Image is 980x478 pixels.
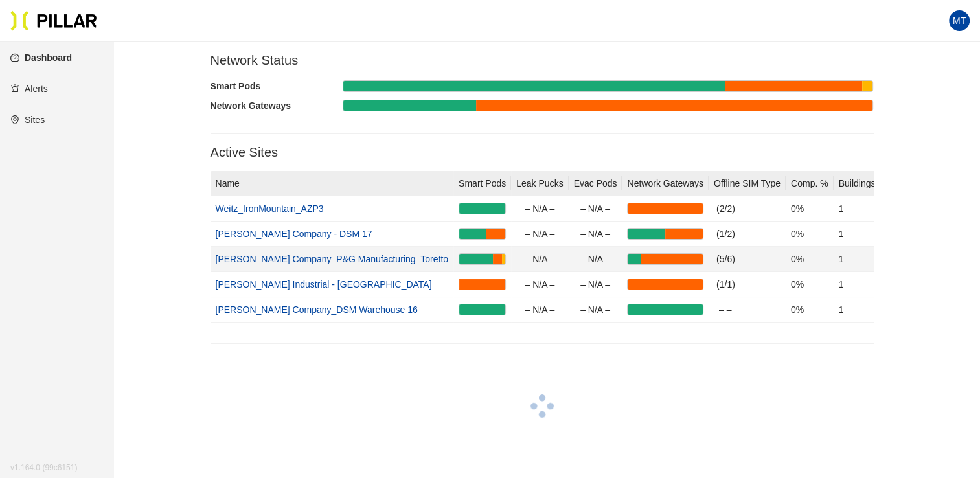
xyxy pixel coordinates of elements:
div: – N/A – [516,201,563,216]
a: dashboardDashboard [10,52,72,63]
div: – N/A – [516,227,563,241]
div: – N/A – [516,252,563,266]
div: – N/A – [574,302,617,317]
a: alertAlerts [10,84,48,94]
a: [PERSON_NAME] Company - DSM 17 [216,229,372,239]
div: – N/A – [574,227,617,241]
td: 1 [834,196,881,222]
span: (2/2) [716,203,735,214]
th: Name [211,171,454,196]
div: Smart Pods [211,79,343,93]
a: [PERSON_NAME] Industrial - [GEOGRAPHIC_DATA] [216,279,432,290]
span: MT [953,10,966,31]
th: Smart Pods [453,171,511,196]
td: 0% [786,247,834,272]
a: [PERSON_NAME] Company_P&G Manufacturing_Toretto [216,254,449,264]
td: 0% [786,272,834,297]
th: Offline SIM Type [709,171,786,196]
td: 1 [834,297,881,323]
span: (1/2) [716,229,735,239]
span: (5/6) [716,254,735,264]
span: (1/1) [716,279,735,290]
div: – – [719,302,781,317]
div: Network Gateways [211,98,343,113]
th: Leak Pucks [511,171,568,196]
h3: Network Status [211,52,874,69]
td: 1 [834,272,881,297]
img: Pillar Technologies [10,10,97,31]
td: 1 [834,222,881,247]
th: Buildings [834,171,881,196]
th: Network Gateways [622,171,708,196]
div: – N/A – [516,302,563,317]
td: 0% [786,297,834,323]
div: – N/A – [574,277,617,291]
td: 0% [786,222,834,247]
div: – N/A – [516,277,563,291]
a: environmentSites [10,115,45,125]
a: Weitz_IronMountain_AZP3 [216,203,324,214]
td: 0% [786,196,834,222]
h3: Active Sites [211,144,874,161]
th: Evac Pods [569,171,622,196]
a: [PERSON_NAME] Company_DSM Warehouse 16 [216,304,418,315]
div: – N/A – [574,201,617,216]
div: – N/A – [574,252,617,266]
td: 1 [834,247,881,272]
th: Comp. % [786,171,834,196]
